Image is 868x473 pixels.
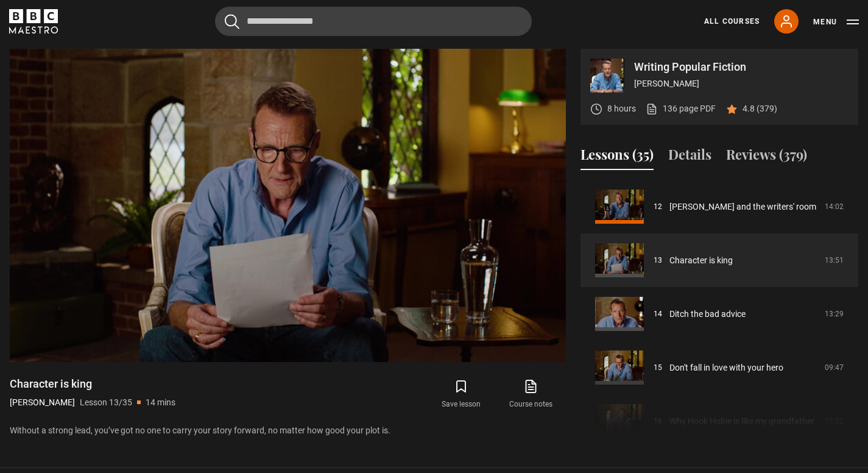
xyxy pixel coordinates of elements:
[646,102,716,115] a: 136 page PDF
[9,9,58,34] svg: BBC Maestro
[215,7,532,36] input: Search
[743,102,777,115] p: 4.8 (379)
[634,77,849,90] p: [PERSON_NAME]
[580,144,654,170] button: Lessons (35)
[669,201,816,213] a: [PERSON_NAME] and the writers' room
[10,377,175,391] h1: Character is king
[10,424,566,437] p: Without a strong lead, you’ve got no one to carry your story forward, no matter how good your plo...
[634,62,849,73] p: Writing Popular Fiction
[704,16,760,27] a: All Courses
[669,361,783,374] a: Don't fall in love with your hero
[668,144,711,170] button: Details
[607,102,636,115] p: 8 hours
[496,377,566,412] a: Course notes
[146,396,175,409] p: 14 mins
[426,377,496,412] button: Save lesson
[10,49,566,362] video-js: Video Player
[813,16,859,28] button: Toggle navigation
[80,396,132,409] p: Lesson 13/35
[669,254,733,267] a: Character is king
[726,144,807,170] button: Reviews (379)
[225,14,239,29] button: Submit the search query
[669,308,746,321] a: Ditch the bad advice
[10,396,75,409] p: [PERSON_NAME]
